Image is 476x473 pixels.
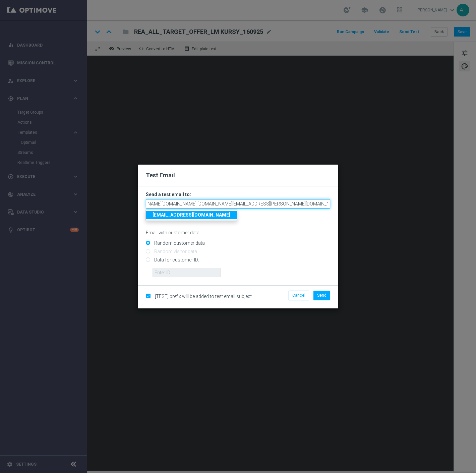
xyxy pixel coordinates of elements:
a: [EMAIL_ADDRESS][DOMAIN_NAME] [146,211,237,219]
button: Send [313,291,330,300]
label: Random customer data [153,240,205,246]
p: Email with customer data [146,230,330,236]
p: Separate multiple addresses with commas [146,210,330,216]
strong: [EMAIL_ADDRESS][DOMAIN_NAME] [153,212,230,218]
span: [TEST] prefix will be added to test email subject [155,294,252,299]
button: Cancel [289,291,309,300]
input: Enter ID [153,268,221,277]
span: Send [317,293,326,298]
h2: Test Email [146,171,330,179]
h3: Send a test email to: [146,191,330,197]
